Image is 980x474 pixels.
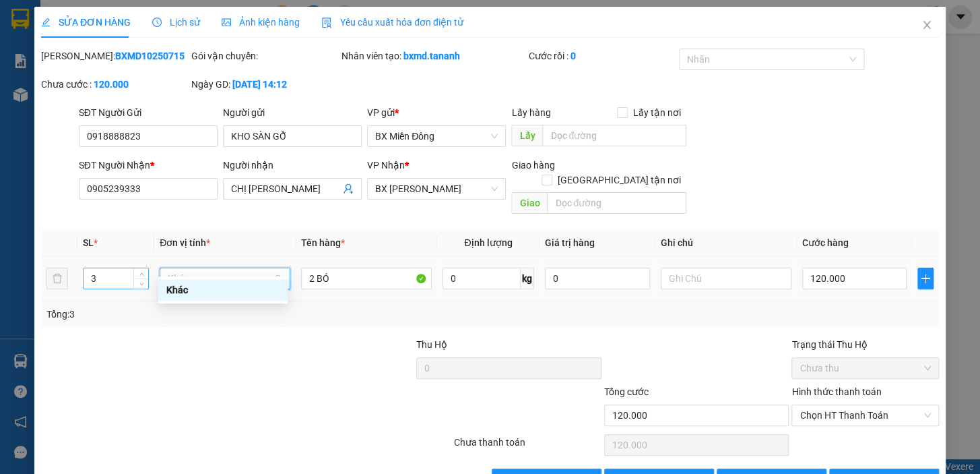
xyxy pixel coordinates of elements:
span: Lấy hàng [511,107,550,118]
div: Khác [158,279,288,301]
span: Khác [168,268,282,289]
span: down [137,280,145,288]
span: VP Nhận [367,160,405,171]
button: Close [908,7,946,45]
span: Decrease Value [133,278,148,289]
span: picture [222,18,231,27]
button: delete [46,268,68,289]
div: Ngày GD: [191,77,339,92]
button: plus [917,268,934,289]
div: Cước rồi : [529,49,676,63]
span: [GEOGRAPHIC_DATA] tận nơi [552,173,686,187]
span: Giao [511,192,547,214]
div: SĐT Người Gửi [79,105,218,120]
span: user-add [343,183,354,194]
b: bxmd.tananh [403,51,460,61]
span: Tổng cước [604,386,649,397]
span: Lấy [511,125,542,146]
span: Ảnh kiện hàng [222,17,300,28]
span: BX Miền Đông [375,126,498,146]
span: SL [83,237,94,248]
span: Cước hàng [802,237,849,248]
b: 120.000 [94,79,129,90]
span: Chưa thu [799,358,931,378]
input: Ghi Chú [661,268,791,289]
input: Dọc đường [547,192,686,214]
span: SỬA ĐƠN HÀNG [41,17,131,28]
div: Chưa thanh toán [453,435,603,458]
div: Gói vận chuyển: [191,49,339,63]
b: 0 [570,51,576,61]
div: Khác [166,283,280,297]
span: clock-circle [152,18,162,27]
span: Tên hàng [301,237,345,248]
div: SĐT Người Nhận [79,158,218,173]
label: Hình thức thanh toán [791,386,881,397]
span: Increase Value [133,268,148,278]
span: Giao hàng [511,160,554,171]
span: up [137,270,145,278]
span: edit [41,18,51,27]
span: plus [918,273,933,284]
div: [PERSON_NAME]: [41,49,189,63]
span: Giá trị hàng [545,237,595,248]
div: VP gửi [367,105,506,120]
div: Tổng: 3 [46,307,379,322]
div: Chưa cước : [41,77,189,92]
input: VD: Bàn, Ghế [301,268,432,289]
div: Nhân viên tạo: [341,49,527,63]
div: Người gửi [223,105,362,120]
span: Lịch sử [152,17,200,28]
img: icon [321,18,332,28]
b: [DATE] 14:12 [232,79,287,90]
input: Dọc đường [542,125,686,146]
span: kg [521,268,534,289]
div: Người nhận [223,158,362,173]
span: Thu Hộ [416,339,447,350]
th: Ghi chú [655,230,797,256]
span: Lấy tận nơi [628,105,686,120]
span: Chọn HT Thanh Toán [799,405,931,425]
div: Trạng thái Thu Hộ [791,337,939,352]
span: Định lượng [464,237,512,248]
span: Yêu cầu xuất hóa đơn điện tử [321,17,463,28]
span: close [921,20,932,30]
span: Đơn vị tính [160,237,210,248]
span: BX Phạm Văn Đồng [375,179,498,199]
b: BXMD10250715 [115,51,185,61]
